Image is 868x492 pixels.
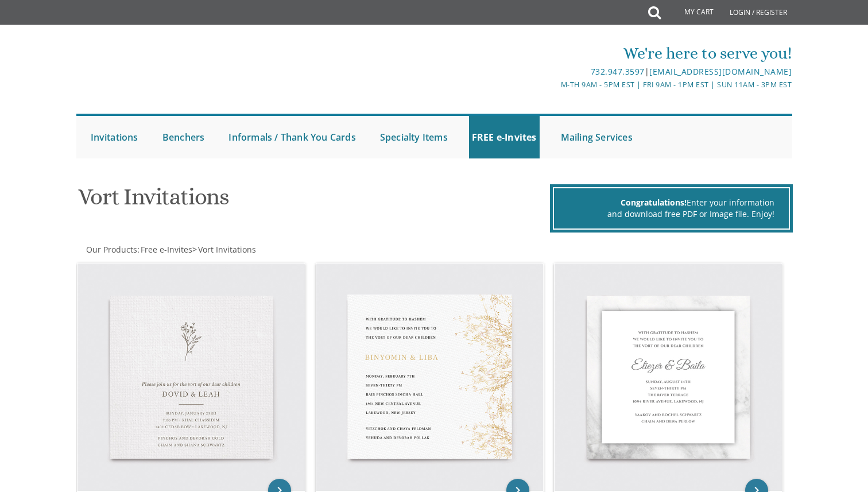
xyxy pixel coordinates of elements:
[591,66,645,77] a: 732.947.3597
[88,116,141,158] a: Invitations
[197,244,256,255] a: Vort Invitations
[85,244,137,255] a: Our Products
[139,244,192,255] a: Free e-Invites
[469,116,540,158] a: FREE e-Invites
[558,116,635,158] a: Mailing Services
[198,244,256,255] span: Vort Invitations
[315,79,792,91] div: M-Th 9am - 5pm EST | Fri 9am - 1pm EST | Sun 11am - 3pm EST
[568,208,774,220] div: and download free PDF or Image file. Enjoy!
[315,42,792,65] div: We're here to serve you!
[555,264,782,491] img: Vort Invitation Style 3
[568,197,774,208] div: Enter your information
[78,184,547,218] h1: Vort Invitations
[192,244,256,255] span: >
[315,65,792,79] div: |
[660,1,722,24] a: My Cart
[160,116,208,158] a: Benchers
[226,116,358,158] a: Informals / Thank You Cards
[649,66,792,77] a: [EMAIL_ADDRESS][DOMAIN_NAME]
[76,244,435,255] div: :
[316,264,544,491] img: Vort Invitation Style 2
[621,197,687,208] span: Congratulations!
[141,244,192,255] span: Free e-Invites
[377,116,451,158] a: Specialty Items
[77,264,305,491] img: Vort Invitation Style 1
